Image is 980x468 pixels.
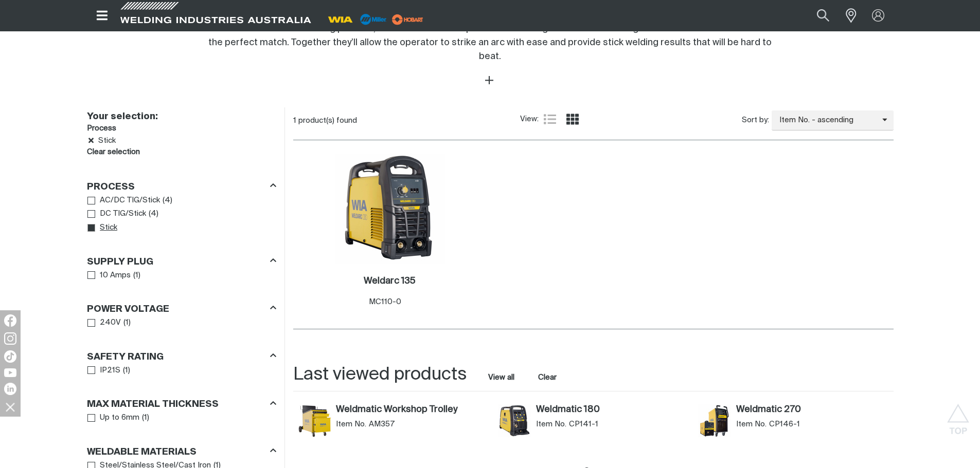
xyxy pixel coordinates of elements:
[293,116,520,126] div: 1
[100,208,146,220] span: DC TIG/Stick
[369,298,401,306] span: MC110-0
[742,115,769,126] span: Sort by:
[87,135,276,146] li: Stick
[498,404,531,437] img: Weldmatic 180
[4,368,16,377] img: YouTube
[544,113,556,125] a: List view
[536,370,559,384] button: Clear all last viewed products
[87,269,131,283] a: 10 Amps
[87,207,147,221] a: DC TIG/Stick
[87,446,197,458] h3: Weldable Materials
[336,419,366,429] span: Item No.
[293,363,467,386] h2: Last viewed products
[536,419,566,429] span: Item No.
[87,254,276,268] div: Supply Plug
[4,314,16,327] img: Facebook
[87,411,140,425] a: Up to 6mm
[87,111,272,123] h2: Your selection:
[163,195,172,207] span: ( 4 )
[100,365,120,377] span: IP21S
[369,419,395,429] span: AM357
[100,412,139,424] span: Up to 6mm
[336,404,488,416] a: Weldmatic Workshop Trolley
[569,419,598,429] span: CP141-1
[87,397,276,411] div: Max Material Thickness
[293,107,894,134] section: Product list controls
[806,4,841,27] button: Search products
[87,349,276,363] div: Safety Rating
[87,351,164,363] h3: Safety Rating
[87,411,276,425] ul: Max Material Thickness
[792,4,840,27] input: Product name or item number...
[87,194,161,208] a: AC/DC TIG/Stick
[100,195,160,207] span: AC/DC TIG/Stick
[736,404,888,416] a: Weldmatic 270
[98,135,116,146] span: Stick
[772,115,882,126] span: Item No. - ascending
[133,270,140,282] span: ( 1 )
[87,302,276,316] div: Power Voltage
[293,402,493,447] article: Weldmatic Workshop Trolley (AM357)
[947,404,970,427] button: Scroll to top
[389,12,426,27] img: miller
[298,404,331,437] img: Weldmatic Workshop Trolley
[493,402,693,447] article: Weldmatic 180 (CP141-1)
[87,179,276,193] div: Process
[87,221,118,235] a: Stick
[87,364,276,378] ul: Safety Rating
[335,154,445,264] img: Weldarc 135
[87,269,276,283] ul: Supply Plug
[736,419,767,429] span: Item No.
[298,117,357,124] span: product(s) found
[100,270,131,282] span: 10 Amps
[149,208,158,220] span: ( 4 )
[488,372,514,383] a: View all last viewed products
[87,194,276,235] ul: Process
[100,222,117,234] span: Stick
[87,181,135,193] h3: Process
[364,275,416,287] a: Weldarc 135
[4,350,16,363] img: TikTok
[87,137,95,144] a: Remove Stick
[2,398,19,416] img: hide socials
[87,146,140,158] a: Clear filters selection
[520,114,539,125] span: View:
[4,383,16,395] img: LinkedIn
[123,317,131,329] span: ( 1 )
[200,24,780,61] span: Best suited to the stick welding process, the 135. 145 and 185 power sources together with WIA’s ...
[698,404,731,437] img: Weldmatic 270
[389,15,426,23] a: miller
[87,364,121,378] a: IP21S
[693,402,893,447] article: Weldmatic 270 (CP146-1)
[4,332,16,345] img: Instagram
[87,256,153,268] h3: Supply Plug
[87,123,276,135] h3: Process
[100,317,121,329] span: 240V
[87,316,121,330] a: 240V
[87,444,276,458] div: Weldable Materials
[87,304,169,315] h3: Power Voltage
[142,412,149,424] span: ( 1 )
[87,316,276,330] ul: Power Voltage
[769,419,800,429] span: CP146-1
[364,276,416,286] h2: Weldarc 135
[123,365,130,377] span: ( 1 )
[87,399,219,410] h3: Max Material Thickness
[536,404,688,416] a: Weldmatic 180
